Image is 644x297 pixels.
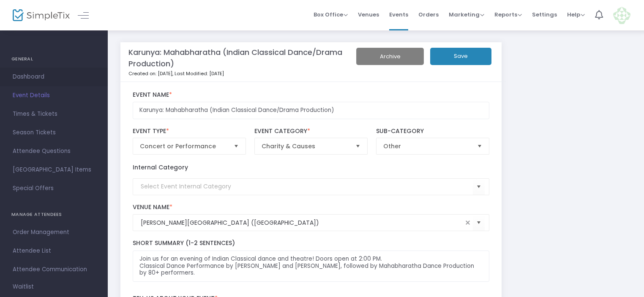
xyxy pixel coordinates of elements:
[473,214,485,232] button: Select
[473,178,485,195] button: Select
[141,218,463,227] input: Select Venue
[13,164,95,175] span: [GEOGRAPHIC_DATA] Items
[13,127,95,138] span: Season Tickets
[418,4,439,25] span: Orders
[254,128,368,135] label: Event Category
[13,109,95,120] span: Times & Tickets
[13,227,95,238] span: Order Management
[128,46,372,69] m-panel-title: Karunya: Mahabharatha (Indian Classical Dance/Drama Production)
[133,91,490,99] label: Event Name
[172,70,224,77] span: , Last Modified: [DATE]
[133,204,490,211] label: Venue Name
[463,218,473,228] span: clear
[133,128,246,135] label: Event Type
[383,142,471,150] span: Other
[13,146,95,157] span: Attendee Questions
[262,142,349,150] span: Charity & Causes
[133,102,490,119] input: Enter Event Name
[133,239,235,247] span: Short Summary (1-2 Sentences)
[11,51,96,68] h4: GENERAL
[133,163,188,172] label: Internal Category
[11,206,96,223] h4: MANAGE ATTENDEES
[494,11,522,19] span: Reports
[140,142,227,150] span: Concert or Performance
[430,48,491,65] button: Save
[376,128,490,135] label: Sub-Category
[567,11,585,19] span: Help
[128,70,372,77] p: Created on: [DATE]
[532,4,557,25] span: Settings
[314,11,348,19] span: Box Office
[352,138,364,154] button: Select
[449,11,484,19] span: Marketing
[13,283,34,291] span: Waitlist
[358,4,379,25] span: Venues
[230,138,242,154] button: Select
[356,48,424,65] button: Archive
[13,71,95,82] span: Dashboard
[13,90,95,101] span: Event Details
[474,138,486,154] button: Select
[389,4,408,25] span: Events
[13,245,95,256] span: Attendee List
[13,183,95,194] span: Special Offers
[141,182,473,191] input: Select Event Internal Category
[13,264,95,275] span: Attendee Communication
